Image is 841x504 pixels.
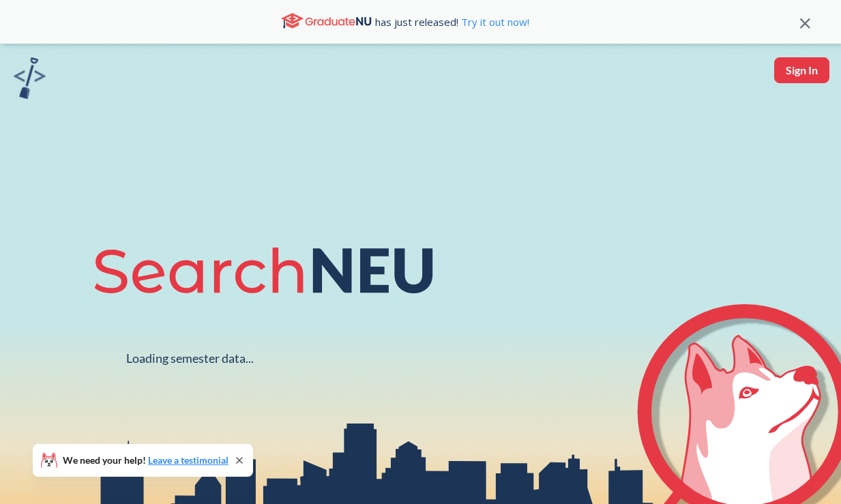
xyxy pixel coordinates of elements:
[774,57,829,83] button: Sign In
[458,15,529,29] a: Try it out now!
[14,57,46,99] img: sandbox logo
[148,454,228,466] a: Leave a testimonial
[375,14,529,29] span: has just released!
[126,351,254,366] div: Loading semester data...
[14,57,46,103] a: sandbox logo
[63,456,228,465] span: We need your help!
